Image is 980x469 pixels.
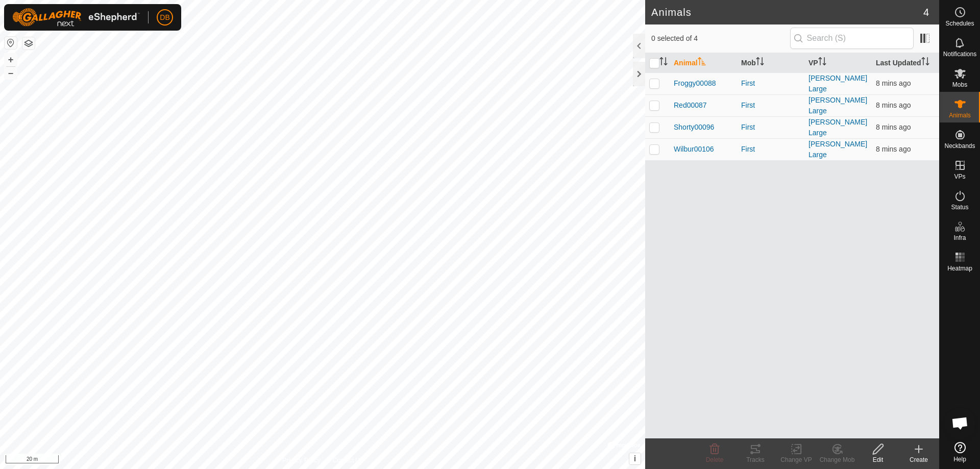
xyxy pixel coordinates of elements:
div: Open chat [945,408,975,438]
a: Privacy Policy [282,456,321,465]
span: 0 selected of 4 [651,33,790,44]
span: 20 Sept 2025, 8:14 pm [876,79,911,87]
span: Mobs [952,82,967,88]
span: Delete [706,456,724,463]
th: Mob [737,53,804,73]
span: Infra [953,235,966,241]
button: Map Layers [22,37,35,50]
div: First [741,100,800,111]
button: + [5,54,17,66]
div: Tracks [735,455,776,464]
th: VP [804,53,872,73]
button: i [629,453,641,464]
span: Wilbur00106 [674,144,714,155]
button: – [5,67,17,79]
span: Status [951,204,968,210]
span: Schedules [945,20,974,27]
p-sorticon: Activate to sort [698,59,706,67]
span: 20 Sept 2025, 8:14 pm [876,101,911,109]
div: Create [898,455,939,464]
span: 4 [923,5,929,20]
span: Shorty00096 [674,122,714,133]
input: Search (S) [790,28,914,49]
div: Change VP [776,455,817,464]
a: Contact Us [333,456,363,465]
th: Animal [670,53,737,73]
span: VPs [954,174,965,180]
p-sorticon: Activate to sort [756,59,764,67]
div: First [741,144,800,155]
span: DB [160,12,169,23]
p-sorticon: Activate to sort [921,59,929,67]
th: Last Updated [872,53,939,73]
p-sorticon: Activate to sort [659,59,668,67]
div: Change Mob [817,455,857,464]
span: Red00087 [674,100,707,111]
div: First [741,78,800,89]
span: Notifications [943,51,976,57]
span: Animals [949,112,971,118]
span: 20 Sept 2025, 8:14 pm [876,123,911,131]
a: [PERSON_NAME] Large [808,74,867,93]
img: Gallagher Logo [12,8,140,27]
span: i [634,454,636,463]
div: First [741,122,800,133]
span: Froggy00088 [674,78,716,89]
div: Edit [857,455,898,464]
span: Neckbands [944,143,975,149]
a: [PERSON_NAME] Large [808,140,867,159]
span: Help [953,456,966,462]
span: 20 Sept 2025, 8:14 pm [876,145,911,153]
span: Heatmap [947,265,972,271]
a: [PERSON_NAME] Large [808,96,867,115]
h2: Animals [651,6,923,18]
a: Help [940,438,980,466]
p-sorticon: Activate to sort [818,59,826,67]
a: [PERSON_NAME] Large [808,118,867,137]
button: Reset Map [5,37,17,49]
